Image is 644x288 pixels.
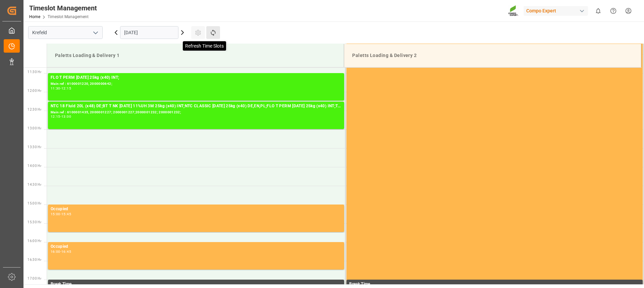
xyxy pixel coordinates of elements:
[51,250,60,253] div: 16:00
[350,49,636,62] div: Paletts Loading & Delivery 2
[28,239,41,243] span: 16:00 Hr
[61,115,71,118] div: 13:00
[51,281,341,288] div: Break Time
[61,250,71,253] div: 16:45
[28,89,41,93] span: 12:00 Hr
[508,5,519,17] img: Screenshot%202023-09-29%20at%2010.02.21.png_1712312052.png
[524,6,588,16] div: Compo Expert
[28,26,103,39] input: Type to search/select
[28,108,41,111] span: 12:30 Hr
[28,201,41,205] span: 15:00 Hr
[349,281,640,288] div: Break Time
[28,220,41,224] span: 15:30 Hr
[61,87,71,90] div: 12:15
[51,110,341,115] div: Main ref : 6100001435, 2000001227; 2000001227;2000001232; 2000001232;
[28,277,41,280] span: 17:00 Hr
[28,145,41,149] span: 13:30 Hr
[60,213,61,216] div: -
[28,126,41,130] span: 13:00 Hr
[51,206,341,213] div: Occupied
[60,250,61,253] div: -
[51,74,341,81] div: FLO T PERM [DATE] 25kg (x40) INT;
[524,4,591,17] button: Compo Expert
[51,213,60,216] div: 15:00
[51,243,341,250] div: Occupied
[28,183,41,186] span: 14:30 Hr
[29,3,97,13] div: Timeslot Management
[28,70,41,74] span: 11:30 Hr
[51,115,60,118] div: 12:15
[60,87,61,90] div: -
[60,115,61,118] div: -
[52,49,338,62] div: Paletts Loading & Delivery 1
[606,3,621,18] button: Help Center
[90,27,100,38] button: open menu
[51,103,341,110] div: NTC 18 Fluid 20L (x48) DE;BT T NK [DATE] 11%UH 3M 25kg (x40) INT;NTC CLASSIC [DATE] 25kg (x40) DE...
[51,87,60,90] div: 11:30
[29,14,40,19] a: Home
[28,258,41,262] span: 16:30 Hr
[120,26,178,39] input: DD.MM.YYYY
[591,3,606,18] button: show 0 new notifications
[28,164,41,168] span: 14:00 Hr
[51,81,341,87] div: Main ref : 6100001220, 2000000642;
[61,213,71,216] div: 15:45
